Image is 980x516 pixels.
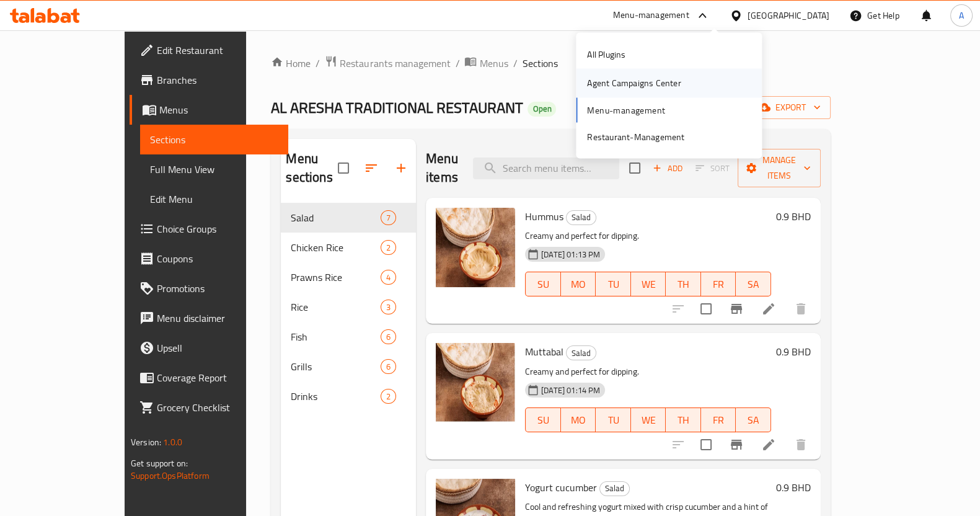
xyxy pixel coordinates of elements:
button: delete [786,294,816,324]
a: Menus [130,95,288,125]
span: 2 [381,242,395,254]
span: Grills [291,359,381,374]
span: Salad [600,481,629,496]
div: Restaurant-Management [587,130,684,143]
span: TH [671,411,696,429]
span: Choice Groups [157,221,278,236]
a: Edit menu item [761,301,776,316]
h6: 0.9 BHD [776,208,811,225]
span: 4 [381,272,395,283]
nav: breadcrumb [271,55,831,71]
a: Choice Groups [130,214,288,244]
a: Menus [464,55,508,71]
span: Full Menu View [150,162,278,177]
span: Promotions [157,281,278,296]
li: / [513,56,517,71]
span: Prawns Rice [291,270,381,285]
span: Open [528,104,556,114]
span: 3 [381,301,395,313]
span: 6 [381,331,395,343]
span: Add item [648,159,687,178]
span: SA [741,275,766,293]
li: / [455,56,459,71]
span: Fish [291,329,381,344]
span: Coupons [157,251,278,266]
button: SA [736,272,771,296]
div: Salad7 [281,203,416,233]
span: Rice [291,300,381,314]
span: Coverage Report [157,370,278,385]
button: TH [666,407,701,432]
span: export [761,100,821,115]
div: items [381,270,396,285]
a: Menu disclaimer [130,303,288,333]
span: Select all sections [330,155,356,181]
span: Salad [567,346,596,360]
span: Select section first [687,159,738,178]
span: A [959,9,964,22]
button: WE [631,272,666,296]
a: Full Menu View [140,154,288,184]
span: Yogurt cucumber [525,478,597,497]
div: Rice3 [281,292,416,322]
button: Branch-specific-item [722,294,751,324]
div: Menu-management [613,8,689,23]
div: Agent Campaigns Center [587,76,681,90]
button: Branch-specific-item [722,430,751,460]
span: 2 [381,391,395,403]
button: Add [648,159,687,178]
button: export [751,96,831,119]
span: [DATE] 01:13 PM [536,249,605,260]
button: TH [666,272,701,296]
div: All Plugins [587,48,625,61]
div: items [381,389,396,404]
button: TU [596,407,631,432]
a: Sections [140,125,288,154]
span: Grocery Checklist [157,400,278,415]
a: Home [271,56,311,71]
span: Sections [150,132,278,147]
a: Support.OpsPlatform [131,468,210,484]
span: Drinks [291,389,381,404]
span: 1.0.0 [163,434,182,450]
div: Grills6 [281,352,416,381]
button: MO [561,272,596,296]
nav: Menu sections [281,198,416,416]
button: WE [631,407,666,432]
p: Creamy and perfect for dipping. [525,364,771,380]
span: [DATE] 01:14 PM [536,385,605,396]
span: Branches [157,73,278,87]
div: Fish6 [281,322,416,352]
div: Salad [599,481,630,496]
span: Edit Restaurant [157,43,278,58]
span: Menu disclaimer [157,311,278,326]
a: Edit Menu [140,184,288,214]
span: Select to update [693,432,719,458]
a: Promotions [130,274,288,303]
span: Upsell [157,340,278,355]
span: WE [636,275,661,293]
button: delete [786,430,816,460]
span: FR [706,275,731,293]
span: FR [706,411,731,429]
span: Edit Menu [150,192,278,207]
a: Upsell [130,333,288,363]
span: Add [651,161,684,176]
button: SU [525,407,560,432]
div: items [381,359,396,374]
span: Manage items [748,153,811,184]
div: Salad [291,210,381,225]
div: Drinks2 [281,381,416,411]
button: FR [701,407,736,432]
div: Salad [566,210,596,225]
span: WE [636,411,661,429]
span: Menus [159,102,278,117]
span: Hummus [525,207,563,226]
button: SA [736,407,771,432]
span: Chicken Rice [291,240,381,255]
button: Manage items [738,149,821,187]
span: Sections [522,56,557,71]
img: Muttabal [436,343,515,422]
span: Select section [622,155,648,181]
